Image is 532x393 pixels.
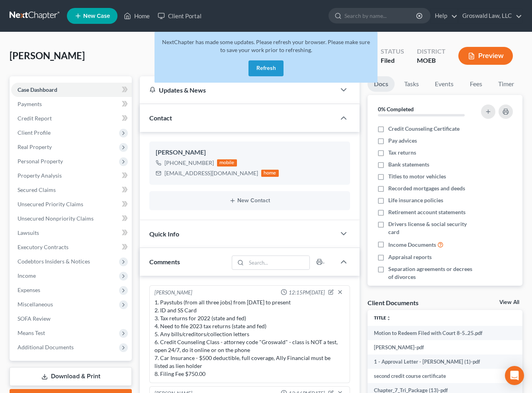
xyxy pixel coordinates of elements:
td: Motion to Redeem Filed with Court 8-5..25.pdf [368,326,521,340]
div: [PERSON_NAME] [156,148,344,157]
span: Comments [149,258,180,265]
span: [PERSON_NAME] [10,50,85,61]
span: Life insurance policies [388,196,443,204]
a: Fees [463,76,489,92]
span: Retirement account statements [388,208,465,216]
span: Credit Counseling Certificate [388,125,460,133]
a: Unsecured Priority Claims [11,197,132,211]
span: Appraisal reports [388,253,432,261]
span: Credit Report [18,115,52,122]
span: Client Profile [18,129,51,136]
span: Means Test [18,329,45,336]
span: Pay advices [388,137,417,145]
a: View All [499,300,519,305]
span: Executory Contracts [18,244,68,250]
a: Secured Claims [11,183,132,197]
span: Titles to motor vehicles [388,172,446,180]
span: Miscellaneous [18,301,53,308]
a: Groswald Law, LLC [458,9,522,23]
span: Bank statements [388,161,429,168]
span: Tax returns [388,149,416,157]
td: 1 - Approval Letter - [PERSON_NAME] (1)-pdf [368,354,521,369]
a: Events [428,76,460,92]
button: Refresh [248,60,284,76]
td: [PERSON_NAME]-pdf [368,340,521,354]
span: Unsecured Priority Claims [18,201,83,207]
span: 12:15PM[DATE] [289,289,325,296]
span: Payments [18,101,42,107]
a: Download & Print [10,367,132,386]
a: Property Analysis [11,168,132,183]
div: District [417,47,446,56]
span: Lawsuits [18,229,39,236]
div: Open Intercom Messenger [505,366,524,385]
a: Case Dashboard [11,83,132,97]
div: [EMAIL_ADDRESS][DOMAIN_NAME] [164,169,258,177]
strong: 0% Completed [378,106,414,112]
span: Codebtors Insiders & Notices [18,258,90,265]
span: Personal Property [18,158,63,165]
div: [PHONE_NUMBER] [164,159,214,167]
a: Titleunfold_more [374,315,391,321]
a: Client Portal [154,9,205,23]
div: mobile [217,159,237,166]
div: Updates & News [149,86,326,94]
span: Contact [149,114,172,122]
input: Search... [246,256,310,269]
span: Unsecured Nonpriority Claims [18,215,94,222]
span: Additional Documents [18,344,74,350]
a: Credit Report [11,111,132,126]
span: Income Documents [388,241,436,249]
a: Docs [368,76,395,92]
a: SOFA Review [11,312,132,326]
span: Real Property [18,143,52,150]
span: SOFA Review [18,315,51,322]
a: Home [120,9,154,23]
span: Income [18,272,36,279]
td: second credit course certificate [368,369,521,383]
a: Payments [11,97,132,111]
a: Timer [492,76,520,92]
a: Help [431,9,458,23]
div: [PERSON_NAME] [155,289,192,297]
a: Lawsuits [11,226,132,240]
span: Separation agreements or decrees of divorces [388,265,477,281]
span: Recorded mortgages and deeds [388,184,465,192]
div: Filed [381,56,404,65]
span: Property Analysis [18,172,62,179]
div: home [261,170,279,177]
span: Secured Claims [18,186,56,193]
a: Unsecured Nonpriority Claims [11,211,132,226]
span: Quick Info [149,230,179,238]
i: unfold_more [386,316,391,321]
div: Client Documents [368,298,419,307]
span: New Case [83,13,110,19]
input: Search by name... [344,8,417,23]
span: Expenses [18,287,40,293]
span: Drivers license & social security card [388,220,477,236]
div: MOEB [417,56,446,65]
span: Case Dashboard [18,86,57,93]
span: NextChapter has made some updates. Please refresh your browser. Please make sure to save your wor... [162,39,370,53]
div: 1. Paystubs (from all three jobs) from [DATE] to present 2. ID and SS Card 3. Tax returns for 202... [155,298,345,378]
button: New Contact [156,197,344,204]
div: Status [381,47,404,56]
button: Preview [458,47,513,65]
a: Executory Contracts [11,240,132,254]
a: Tasks [398,76,425,92]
